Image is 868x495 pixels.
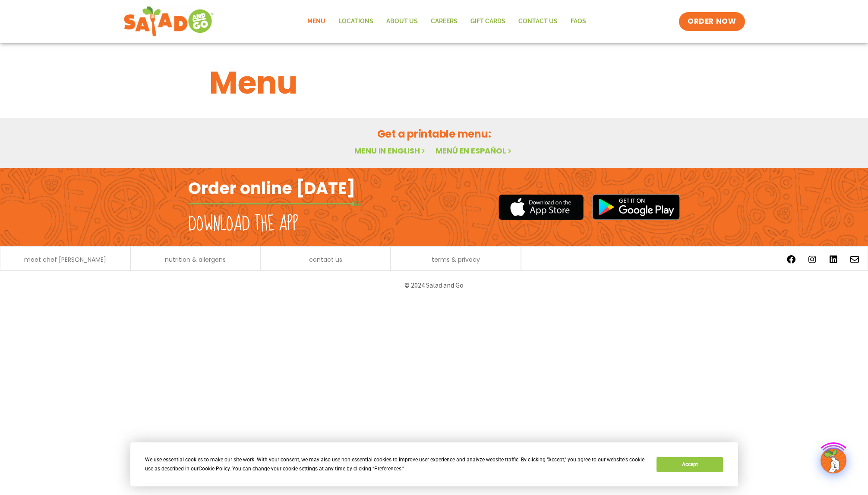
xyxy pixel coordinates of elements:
[188,212,298,236] h2: Download the app
[209,60,659,106] h1: Menu
[424,12,464,31] a: Careers
[657,457,723,472] button: Accept
[309,257,342,263] a: contact us
[499,193,584,221] img: appstore
[188,178,355,199] h2: Order online [DATE]
[193,279,676,291] p: © 2024 Salad and Go
[464,12,512,31] a: GIFT CARDS
[592,194,680,220] img: google_play
[432,257,480,263] a: terms & privacy
[301,12,593,31] nav: Menu
[301,12,332,31] a: Menu
[123,4,215,39] img: new-SAG-logo-768×292
[145,455,646,473] div: We use essential cookies to make our site work. With your consent, we may also use non-essential ...
[679,12,745,31] a: ORDER NOW
[512,12,564,31] a: Contact Us
[199,466,230,472] span: Cookie Policy
[564,12,593,31] a: FAQs
[188,201,361,206] img: fork
[332,12,380,31] a: Locations
[436,145,513,156] a: Menú en español
[688,16,736,27] span: ORDER NOW
[130,442,738,486] div: Cookie Consent Prompt
[354,145,427,156] a: Menu in English
[374,466,401,472] span: Preferences
[165,257,226,263] a: nutrition & allergens
[209,126,659,141] h2: Get a printable menu:
[24,257,106,263] a: meet chef [PERSON_NAME]
[380,12,424,31] a: About Us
